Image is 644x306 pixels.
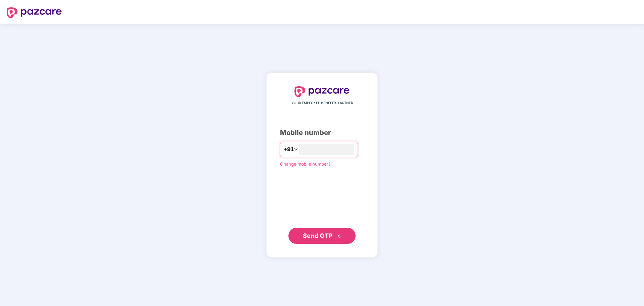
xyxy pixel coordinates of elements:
[288,228,356,244] button: Send OTPdouble-right
[291,100,353,106] span: YOUR EMPLOYEE BENEFITS PARTNER
[280,161,331,167] a: Change mobile number?
[280,128,364,138] div: Mobile number
[7,7,62,18] img: logo
[303,232,333,239] span: Send OTP
[337,234,341,238] span: double-right
[294,147,298,151] span: down
[284,145,294,154] span: +91
[294,86,350,97] img: logo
